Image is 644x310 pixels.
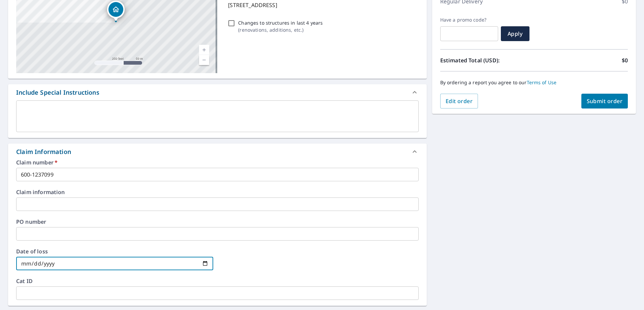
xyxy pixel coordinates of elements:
span: Apply [506,30,524,37]
div: Include Special Instructions [8,84,427,100]
p: Changes to structures in last 4 years [238,19,323,26]
label: PO number [16,219,419,224]
a: Current Level 17, Zoom In [199,45,209,55]
p: ( renovations, additions, etc. ) [238,26,323,33]
a: Terms of Use [527,79,557,86]
a: Current Level 17, Zoom Out [199,55,209,65]
label: Claim information [16,189,419,195]
label: Date of loss [16,249,213,254]
button: Apply [501,26,529,41]
div: Include Special Instructions [16,88,99,97]
span: Edit order [446,97,473,105]
button: Edit order [440,94,478,108]
p: Estimated Total (USD): [440,56,534,64]
p: By ordering a report you agree to our [440,80,628,86]
span: Submit order [587,97,623,105]
label: Have a promo code? [440,17,498,23]
div: Dropped pin, building 1, Residential property, 108 E Grant St Avon, IL 61415 [107,1,125,22]
p: $0 [622,56,628,64]
button: Submit order [581,94,628,108]
label: Claim number [16,160,419,165]
p: [STREET_ADDRESS] [228,1,416,9]
div: Claim Information [16,147,71,156]
div: Claim Information [8,144,427,160]
label: Cat ID [16,278,419,284]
